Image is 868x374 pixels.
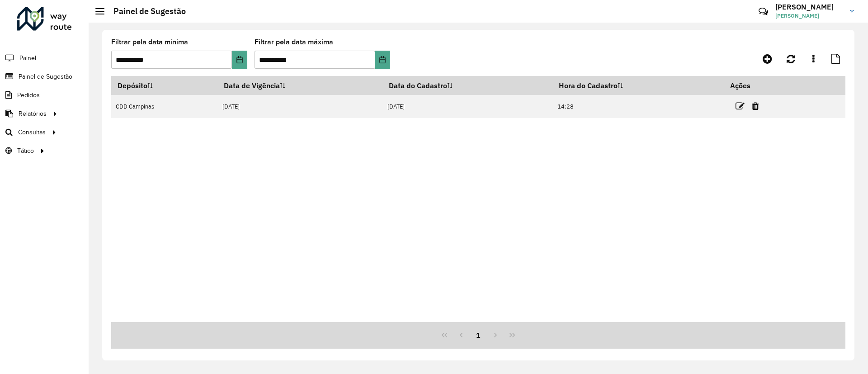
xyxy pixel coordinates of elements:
[553,76,724,95] th: Hora do Cadastro
[775,12,843,20] span: [PERSON_NAME]
[754,2,773,21] a: Contato Rápido
[17,90,40,100] span: Pedidos
[736,100,745,112] a: Editar
[19,53,36,63] span: Painel
[218,95,383,118] td: [DATE]
[375,51,390,69] button: Choose Date
[111,37,188,47] label: Filtrar pela data mínima
[470,327,487,344] button: 1
[255,37,333,47] label: Filtrar pela data máxima
[111,76,218,95] th: Depósito
[383,76,553,95] th: Data do Cadastro
[218,76,383,95] th: Data de Vigência
[232,51,247,69] button: Choose Date
[752,100,759,112] a: Excluir
[775,3,843,11] h3: [PERSON_NAME]
[19,109,47,118] span: Relatórios
[19,72,72,81] span: Painel de Sugestão
[18,128,46,137] span: Consultas
[553,95,724,118] td: 14:28
[104,6,186,16] h2: Painel de Sugestão
[724,76,778,95] th: Ações
[17,146,34,156] span: Tático
[111,95,218,118] td: CDD Campinas
[383,95,553,118] td: [DATE]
